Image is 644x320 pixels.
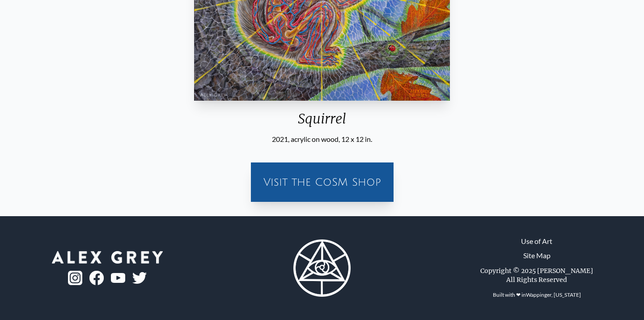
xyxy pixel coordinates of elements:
img: ig-logo.png [68,271,82,285]
img: youtube-logo.png [111,273,125,283]
div: Squirrel [191,111,453,134]
a: Use of Art [521,236,552,247]
a: Visit the CoSM Shop [256,168,388,196]
div: 2021, acrylic on wood, 12 x 12 in. [191,134,453,145]
a: Site Map [523,250,551,261]
div: All Rights Reserved [506,275,567,284]
img: fb-logo.png [89,271,104,285]
div: Built with ❤ in [489,288,585,302]
img: twitter-logo.png [132,272,147,284]
div: Copyright © 2025 [PERSON_NAME] [480,266,593,275]
a: Wappinger, [US_STATE] [526,291,581,298]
